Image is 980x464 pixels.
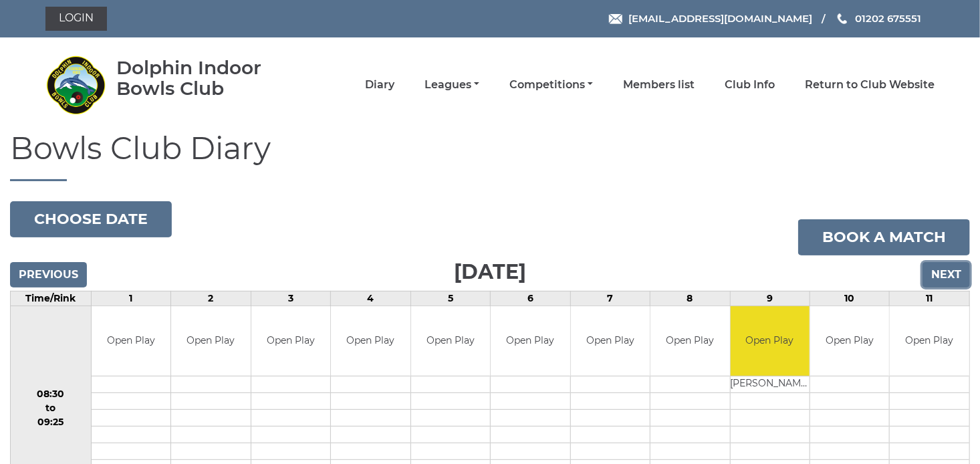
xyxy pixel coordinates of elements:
td: 2 [171,291,251,306]
td: Open Play [810,306,889,376]
td: Open Play [731,306,810,376]
td: Open Play [92,306,170,376]
td: Open Play [491,306,570,376]
img: Dolphin Indoor Bowls Club [45,55,106,115]
a: Members list [623,78,695,92]
img: Email [609,14,622,24]
button: Choose date [10,201,172,237]
a: Leagues [424,78,479,92]
a: Book a match [798,219,970,255]
td: 5 [410,291,490,306]
td: 6 [491,291,570,306]
td: 3 [251,291,330,306]
td: 11 [890,291,970,306]
td: 4 [331,291,410,306]
a: Login [45,7,107,31]
td: Time/Rink [11,291,92,306]
a: Return to Club Website [805,78,935,92]
td: 7 [570,291,650,306]
span: [EMAIL_ADDRESS][DOMAIN_NAME] [628,12,812,25]
td: 10 [810,291,890,306]
td: 8 [650,291,730,306]
a: Diary [365,78,394,92]
td: Open Play [411,306,490,376]
input: Next [923,262,970,287]
td: Open Play [890,306,969,376]
td: 1 [91,291,170,306]
td: Open Play [571,306,650,376]
td: Open Play [251,306,330,376]
img: Phone us [838,13,847,24]
td: 9 [730,291,810,306]
td: [PERSON_NAME] [731,376,810,393]
span: 01202 675551 [855,12,921,25]
td: Open Play [331,306,410,376]
a: Club Info [725,78,775,92]
a: Phone us 01202 675551 [836,11,921,26]
h1: Bowls Club Diary [10,132,970,181]
div: Dolphin Indoor Bowls Club [116,57,300,99]
td: Open Play [171,306,250,376]
td: Open Play [650,306,729,376]
a: Competitions [509,78,593,92]
input: Previous [10,262,87,287]
a: Email [EMAIL_ADDRESS][DOMAIN_NAME] [609,11,812,26]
